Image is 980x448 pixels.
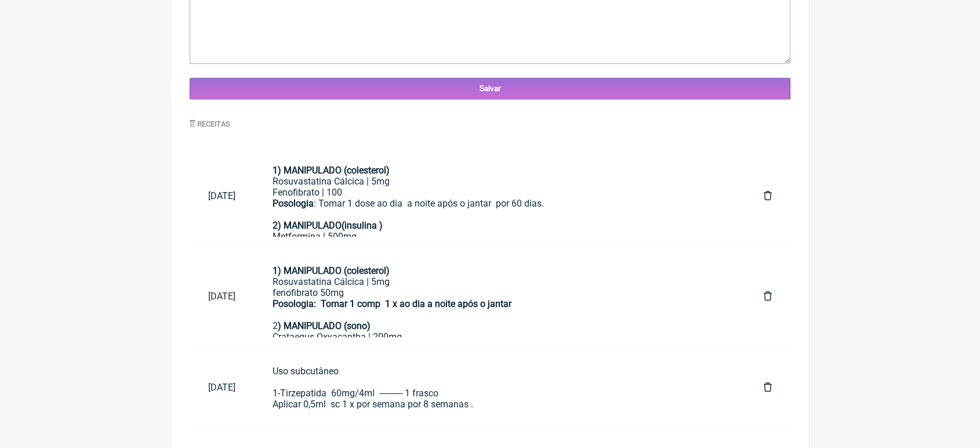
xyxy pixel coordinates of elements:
[273,231,727,242] div: Metformina | 500mg
[190,373,254,402] a: [DATE]
[273,265,390,276] strong: 1) MANIPULADO (colesterol)
[273,331,727,342] div: Crataegus Oxyacantha | 200mg
[273,220,383,231] strong: 2) MANIPULADO(insulina )
[273,198,314,209] strong: Posologia
[273,198,727,220] div: : Tomar 1 dose ao dia a noite após o jantar por 60 dias.
[273,165,390,176] strong: 1) MANIPULADO (colesterol)
[273,320,727,331] div: 2
[273,276,727,298] div: Rosuvastatina Cálcica | 5mg fenofibrato 50mg
[254,356,745,419] a: Uso subcutâneo1-Tirzepatida 60mg/4ml ---------- 1 frascoAplicar 0,5ml sc 1 x por semana por 8 sem...
[190,181,254,211] a: [DATE]
[278,320,371,331] strong: ) MANIPULADO (sono)
[273,298,511,309] strong: Posologia: Tomar 1 comp 1 x ao dia a noite após o jantar
[190,120,230,128] label: Receitas
[190,78,790,99] input: Salvar
[273,187,727,198] div: Fenofibrato | 100
[254,156,745,237] a: 1) MANIPULADO (colesterol)Rosuvastatina Cálcica | 5mgFenofibrato | 100Posologia: Tomar 1 dose ao ...
[273,366,727,410] div: Uso subcutâneo 1-Tirzepatida 60mg/4ml ---------- 1 frasco Aplicar 0,5ml sc 1 x por semana por 8 s...
[254,256,745,337] a: 1) MANIPULADO (colesterol)Rosuvastatina Cálcica | 5mgfenofibrato 50mgPosologia: Tomar 1 comp 1 x ...
[190,281,254,311] a: [DATE]
[273,176,727,187] div: Rosuvastatina Cálcica | 5mg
